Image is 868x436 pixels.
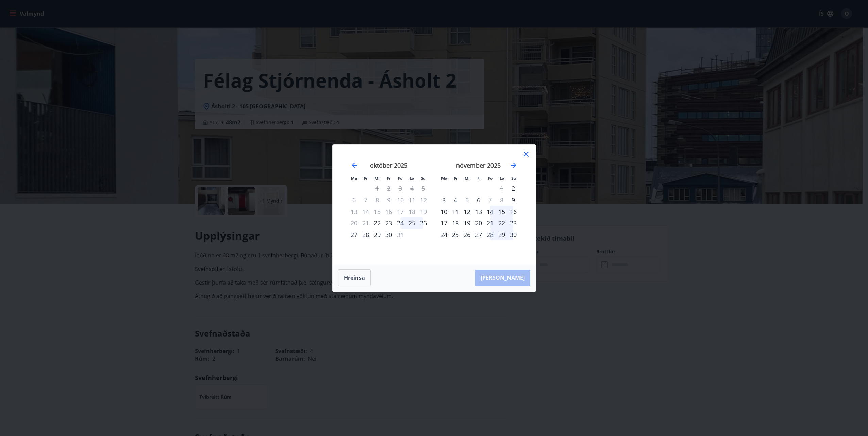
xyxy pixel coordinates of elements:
div: 24 [438,229,450,240]
td: Not available. fimmtudagur, 9. október 2025 [383,194,395,206]
td: Choose fimmtudagur, 6. nóvember 2025 as your check-in date. It’s available. [473,194,484,206]
div: 28 [484,229,496,240]
td: Not available. þriðjudagur, 14. október 2025 [360,206,371,217]
td: Not available. sunnudagur, 12. október 2025 [418,194,429,206]
td: Choose laugardagur, 22. nóvember 2025 as your check-in date. It’s available. [496,217,507,229]
small: Fi [387,176,390,181]
strong: nóvember 2025 [456,161,501,169]
div: 18 [450,217,461,229]
td: Not available. miðvikudagur, 15. október 2025 [371,206,383,217]
div: Move forward to switch to the next month. [510,161,518,169]
td: Choose miðvikudagur, 26. nóvember 2025 as your check-in date. It’s available. [461,229,473,240]
div: 19 [461,217,473,229]
div: 27 [473,229,484,240]
td: Not available. laugardagur, 8. nóvember 2025 [496,194,507,206]
div: 17 [438,217,450,229]
div: 27 [348,229,360,240]
div: 16 [507,206,519,217]
div: Calendar [341,153,528,255]
td: Not available. föstudagur, 17. október 2025 [395,206,406,217]
small: Þr [454,176,458,181]
td: Choose föstudagur, 24. október 2025 as your check-in date. It’s available. [395,217,406,229]
td: Choose miðvikudagur, 29. október 2025 as your check-in date. It’s available. [371,229,383,240]
td: Choose mánudagur, 3. nóvember 2025 as your check-in date. It’s available. [438,194,450,206]
small: Má [351,176,357,181]
td: Not available. mánudagur, 6. október 2025 [348,194,360,206]
td: Choose fimmtudagur, 23. október 2025 as your check-in date. It’s available. [383,217,395,229]
td: Choose sunnudagur, 16. nóvember 2025 as your check-in date. It’s available. [507,206,519,217]
td: Choose þriðjudagur, 11. nóvember 2025 as your check-in date. It’s available. [450,206,461,217]
td: Choose fimmtudagur, 20. nóvember 2025 as your check-in date. It’s available. [473,217,484,229]
td: Not available. laugardagur, 11. október 2025 [406,194,418,206]
td: Choose föstudagur, 28. nóvember 2025 as your check-in date. It’s available. [484,229,496,240]
div: 24 [395,217,406,229]
td: Choose mánudagur, 27. október 2025 as your check-in date. It’s available. [348,229,360,240]
td: Choose laugardagur, 15. nóvember 2025 as your check-in date. It’s available. [496,206,507,217]
td: Not available. laugardagur, 1. nóvember 2025 [496,183,507,194]
td: Not available. föstudagur, 3. október 2025 [395,183,406,194]
small: Fö [398,176,402,181]
td: Not available. föstudagur, 31. október 2025 [395,229,406,240]
small: Su [421,176,426,181]
td: Choose sunnudagur, 30. nóvember 2025 as your check-in date. It’s available. [507,229,519,240]
td: Not available. sunnudagur, 19. október 2025 [418,206,429,217]
td: Not available. sunnudagur, 5. október 2025 [418,183,429,194]
td: Choose þriðjudagur, 28. október 2025 as your check-in date. It’s available. [360,229,371,240]
div: 25 [406,217,418,229]
td: Not available. laugardagur, 18. október 2025 [406,206,418,217]
td: Not available. laugardagur, 4. október 2025 [406,183,418,194]
td: Choose laugardagur, 29. nóvember 2025 as your check-in date. It’s available. [496,229,507,240]
td: Not available. þriðjudagur, 21. október 2025 [360,217,371,229]
td: Choose fimmtudagur, 13. nóvember 2025 as your check-in date. It’s available. [473,206,484,217]
small: Má [441,176,447,181]
div: 14 [484,206,496,217]
div: 4 [450,194,461,206]
div: Aðeins útritun í boði [484,194,496,206]
td: Not available. föstudagur, 7. nóvember 2025 [484,194,496,206]
td: Choose föstudagur, 14. nóvember 2025 as your check-in date. It’s available. [484,206,496,217]
div: Aðeins innritun í boði [507,194,519,206]
div: Move backward to switch to the previous month. [350,161,358,169]
div: 6 [473,194,484,206]
div: 12 [461,206,473,217]
div: 26 [418,217,429,229]
div: 10 [438,206,450,217]
td: Choose þriðjudagur, 25. nóvember 2025 as your check-in date. It’s available. [450,229,461,240]
td: Not available. fimmtudagur, 16. október 2025 [383,206,395,217]
div: 29 [371,229,383,240]
td: Not available. fimmtudagur, 2. október 2025 [383,183,395,194]
td: Not available. föstudagur, 10. október 2025 [395,194,406,206]
td: Choose sunnudagur, 23. nóvember 2025 as your check-in date. It’s available. [507,217,519,229]
td: Choose mánudagur, 24. nóvember 2025 as your check-in date. It’s available. [438,229,450,240]
div: 15 [496,206,507,217]
td: Not available. miðvikudagur, 8. október 2025 [371,194,383,206]
div: 30 [383,229,395,240]
td: Choose mánudagur, 10. nóvember 2025 as your check-in date. It’s available. [438,206,450,217]
div: Aðeins innritun í boði [507,183,519,194]
div: 21 [484,217,496,229]
small: Fi [477,176,481,181]
div: 23 [383,217,395,229]
td: Not available. mánudagur, 20. október 2025 [348,217,360,229]
td: Choose laugardagur, 25. október 2025 as your check-in date. It’s available. [406,217,418,229]
div: 29 [496,229,507,240]
strong: október 2025 [370,161,407,169]
td: Not available. miðvikudagur, 1. október 2025 [371,183,383,194]
div: 13 [473,206,484,217]
div: 11 [450,206,461,217]
button: Hreinsa [338,269,371,286]
div: 20 [473,217,484,229]
td: Choose miðvikudagur, 19. nóvember 2025 as your check-in date. It’s available. [461,217,473,229]
small: Fö [488,176,493,181]
td: Choose fimmtudagur, 30. október 2025 as your check-in date. It’s available. [383,229,395,240]
div: 30 [507,229,519,240]
div: 25 [450,229,461,240]
small: Mi [465,176,470,181]
td: Choose þriðjudagur, 4. nóvember 2025 as your check-in date. It’s available. [450,194,461,206]
td: Choose miðvikudagur, 5. nóvember 2025 as your check-in date. It’s available. [461,194,473,206]
td: Choose sunnudagur, 2. nóvember 2025 as your check-in date. It’s available. [507,183,519,194]
td: Not available. þriðjudagur, 7. október 2025 [360,194,371,206]
small: Su [511,176,516,181]
td: Choose þriðjudagur, 18. nóvember 2025 as your check-in date. It’s available. [450,217,461,229]
div: 22 [496,217,507,229]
